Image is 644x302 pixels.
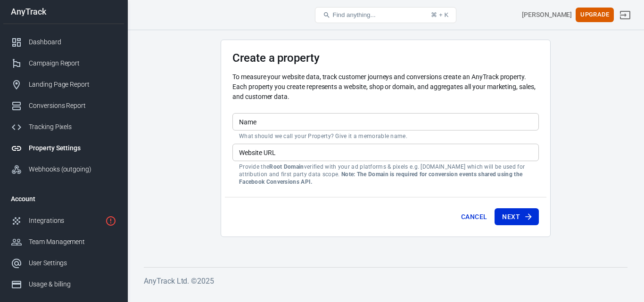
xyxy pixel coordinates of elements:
[239,163,532,186] p: Provide the verified with your ad platforms & pixels e.g. [DOMAIN_NAME] which will be used for at...
[29,101,116,111] div: Conversions Report
[29,216,101,226] div: Integrations
[614,4,636,26] a: Sign out
[3,116,124,138] a: Tracking Pixels
[3,188,124,210] li: Account
[232,113,539,131] input: Your Website Name
[239,171,522,185] strong: Note: The Domain is required for conversion events shared using the Facebook Conversions API.
[29,164,116,174] div: Webhooks (outgoing)
[232,144,539,161] input: example.com
[144,275,627,287] h6: AnyTrack Ltd. © 2025
[29,143,116,153] div: Property Settings
[315,7,456,23] button: Find anything...⌘ + K
[522,10,572,20] div: Account id: 5JpttKV9
[431,11,448,18] div: ⌘ + K
[495,208,539,226] button: Next
[105,215,116,227] svg: 1 networks not verified yet
[457,208,491,226] button: Cancel
[3,210,124,231] a: Integrations
[269,163,304,170] strong: Root Domain
[29,122,116,132] div: Tracking Pixels
[29,58,116,68] div: Campaign Report
[3,253,124,274] a: User Settings
[3,8,124,16] div: AnyTrack
[3,159,124,180] a: Webhooks (outgoing)
[3,274,124,295] a: Usage & billing
[3,138,124,159] a: Property Settings
[3,231,124,253] a: Team Management
[29,279,116,289] div: Usage & billing
[576,8,614,22] button: Upgrade
[3,53,124,74] a: Campaign Report
[3,32,124,53] a: Dashboard
[332,11,375,18] span: Find anything...
[29,80,116,90] div: Landing Page Report
[29,237,116,247] div: Team Management
[3,74,124,95] a: Landing Page Report
[29,37,116,47] div: Dashboard
[29,258,116,268] div: User Settings
[239,132,532,140] p: What should we call your Property? Give it a memorable name.
[232,51,539,65] h3: Create a property
[232,72,539,102] p: To measure your website data, track customer journeys and conversions create an AnyTrack property...
[3,95,124,116] a: Conversions Report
